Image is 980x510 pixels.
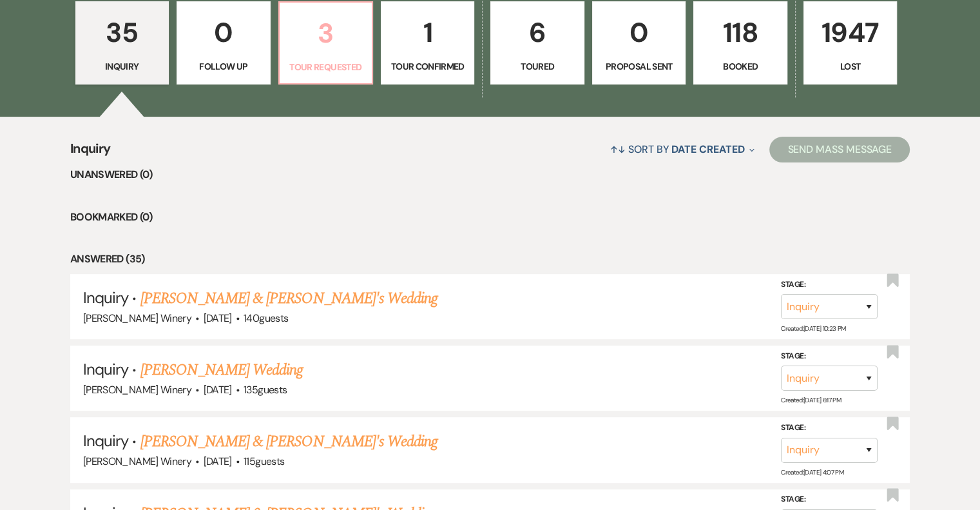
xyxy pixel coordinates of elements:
p: Inquiry [84,59,160,74]
p: 3 [287,12,364,55]
p: Follow Up [185,59,262,74]
label: Stage: [781,421,878,435]
p: Proposal Sent [600,59,677,74]
li: Bookmarked (0) [70,209,910,226]
p: Tour Requested [287,60,364,74]
label: Stage: [781,349,878,364]
p: Lost [812,59,889,74]
span: Inquiry [70,139,111,166]
span: Created: [DATE] 6:17 PM [781,396,841,404]
p: 0 [185,11,262,54]
label: Stage: [781,278,878,292]
a: 118Booked [693,1,787,85]
a: 1Tour Confirmed [381,1,474,85]
p: 1 [389,11,466,54]
p: 118 [702,11,778,54]
span: 115 guests [244,455,284,468]
button: Sort By Date Created [605,132,760,166]
span: [PERSON_NAME] Winery [83,455,191,468]
span: [PERSON_NAME] Winery [83,383,191,397]
span: Created: [DATE] 4:07 PM [781,467,843,476]
span: Inquiry [83,288,128,308]
span: Inquiry [83,431,128,451]
button: Send Mass Message [769,137,910,162]
li: Unanswered (0) [70,166,910,183]
span: [PERSON_NAME] Winery [83,311,191,325]
li: Answered (35) [70,251,910,268]
a: [PERSON_NAME] & [PERSON_NAME]'s Wedding [140,287,438,310]
p: Booked [702,59,778,74]
a: [PERSON_NAME] & [PERSON_NAME]'s Wedding [140,430,438,453]
p: 35 [84,11,160,54]
span: ↑↓ [610,142,626,156]
p: 1947 [812,11,889,54]
span: 135 guests [244,383,287,397]
p: Tour Confirmed [389,59,466,74]
span: [DATE] [204,455,232,468]
a: 0Proposal Sent [592,1,686,85]
span: Date Created [671,142,744,156]
label: Stage: [781,493,878,507]
p: Toured [499,59,575,74]
a: 6Toured [490,1,584,85]
span: [DATE] [204,383,232,397]
span: 140 guests [244,311,288,325]
a: [PERSON_NAME] Wedding [140,358,303,382]
a: 0Follow Up [177,1,270,85]
span: Created: [DATE] 10:23 PM [781,324,845,333]
a: 35Inquiry [75,1,169,85]
p: 0 [600,11,677,54]
span: [DATE] [204,311,232,325]
a: 1947Lost [803,1,897,85]
p: 6 [499,11,575,54]
span: Inquiry [83,359,128,379]
a: 3Tour Requested [278,1,373,85]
